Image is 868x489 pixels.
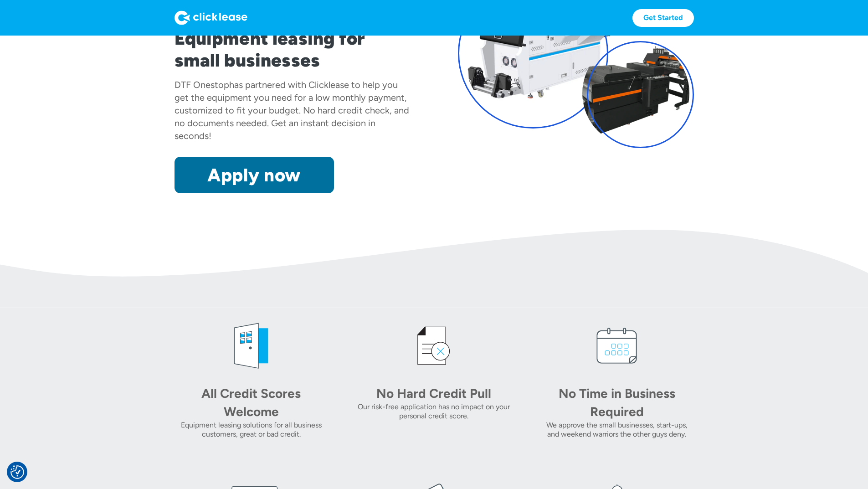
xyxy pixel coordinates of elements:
div: No Time in Business Required [553,384,681,421]
a: Get Started [632,9,694,27]
div: We approve the small businesses, start-ups, and weekend warriors the other guys deny. [540,421,693,439]
button: Consent Preferences [10,465,24,479]
img: credit icon [406,319,461,373]
div: DTF Onestop [175,79,229,90]
img: Logo [175,10,247,25]
div: has partnered with Clicklease to help you get the equipment you need for a low monthly payment, c... [175,79,409,141]
div: Our risk-free application has no impact on your personal credit score. [357,402,511,421]
a: Apply now [175,157,334,193]
h1: Equipment leasing for small businesses [175,27,411,71]
img: Revisit consent button [10,465,24,479]
div: All Credit Scores Welcome [187,384,315,421]
div: No Hard Credit Pull [370,384,498,402]
img: welcome icon [224,319,278,373]
div: Equipment leasing solutions for all business customers, great or bad credit. [175,421,328,439]
img: calendar icon [590,319,644,373]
